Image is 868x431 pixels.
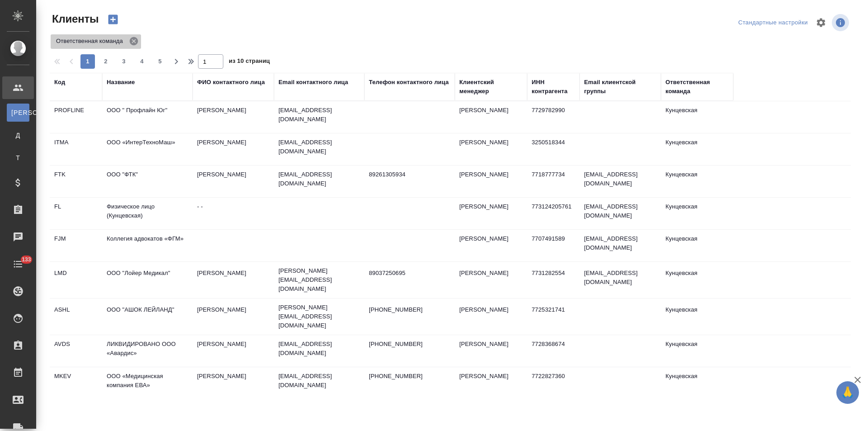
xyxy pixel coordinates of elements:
td: [PERSON_NAME] [455,301,527,332]
div: ИНН контрагента [532,78,575,96]
span: Настроить таблицу [810,12,832,33]
td: [PERSON_NAME] [193,101,274,133]
button: 🙏 [836,381,859,404]
td: [PERSON_NAME] [455,198,527,229]
p: [PHONE_NUMBER] [369,305,450,314]
td: ООО "ФТК" [102,166,193,197]
p: [PERSON_NAME][EMAIL_ADDRESS][DOMAIN_NAME] [278,266,360,294]
button: 5 [153,54,167,69]
td: [PERSON_NAME] [193,133,274,165]
button: 4 [135,54,149,69]
td: 7731282554 [527,264,580,296]
td: [PERSON_NAME] [455,335,527,367]
button: Создать [102,12,124,27]
td: Кунцевская [661,230,733,261]
div: Email контактного лица [278,78,348,87]
td: AVDS [50,335,102,367]
td: FL [50,198,102,229]
td: ЛИКВИДИРОВАНО ООО «Авардис» [102,335,193,367]
span: 133 [16,255,37,264]
a: [PERSON_NAME] [7,104,29,122]
td: 773124205761 [527,198,580,229]
td: PROFLINE [50,101,102,133]
span: 4 [135,57,149,66]
td: MKEV [50,367,102,399]
span: 3 [117,57,131,66]
a: Т [7,149,29,167]
td: FJM [50,230,102,261]
td: [PERSON_NAME] [455,264,527,296]
td: Кунцевская [661,367,733,399]
div: Ответственная команда [51,34,141,49]
td: 7729782990 [527,101,580,133]
p: [EMAIL_ADDRESS][DOMAIN_NAME] [278,106,360,124]
td: ООО «ИнтерТехноМаш» [102,133,193,165]
td: Кунцевская [661,301,733,332]
td: [PERSON_NAME] [193,166,274,197]
td: 7718777734 [527,166,580,197]
span: из 10 страниц [229,56,270,69]
td: [PERSON_NAME] [455,230,527,261]
td: Кунцевская [661,101,733,133]
span: Д [11,131,25,140]
td: [PERSON_NAME] [455,166,527,197]
td: ООО " Профлайн Юг" [102,101,193,133]
td: [EMAIL_ADDRESS][DOMAIN_NAME] [580,198,661,229]
td: ITMA [50,133,102,165]
span: 🙏 [840,383,855,402]
td: Физическое лицо (Кунцевская) [102,198,193,229]
a: 133 [2,253,34,275]
p: [PHONE_NUMBER] [369,372,450,381]
td: Кунцевская [661,335,733,367]
td: [EMAIL_ADDRESS][DOMAIN_NAME] [580,230,661,261]
a: Д [7,126,29,144]
td: ООО «Медицинская компания ЕВА» [102,367,193,399]
td: LMD [50,264,102,296]
td: Кунцевская [661,264,733,296]
td: [PERSON_NAME] [193,335,274,367]
p: [PERSON_NAME][EMAIL_ADDRESS][DOMAIN_NAME] [278,303,360,330]
td: 3250518344 [527,133,580,165]
span: Посмотреть информацию [832,14,851,31]
td: [PERSON_NAME] [193,264,274,296]
td: FTK [50,166,102,197]
td: Кунцевская [661,198,733,229]
td: 7725321741 [527,301,580,332]
div: Телефон контактного лица [369,78,449,87]
td: 7707491589 [527,230,580,261]
td: 7722827360 [527,367,580,399]
td: [PERSON_NAME] [455,133,527,165]
td: Коллегия адвокатов «ФГМ» [102,230,193,261]
p: [EMAIL_ADDRESS][DOMAIN_NAME] [278,138,360,156]
button: 2 [99,54,113,69]
div: Ответственная команда [665,78,729,96]
button: 3 [117,54,131,69]
div: ФИО контактного лица [197,78,265,87]
div: Название [107,78,135,87]
td: - - [193,198,274,229]
td: [EMAIL_ADDRESS][DOMAIN_NAME] [580,166,661,197]
td: ООО "АШОК ЛЕЙЛАНД" [102,301,193,332]
td: 7728368674 [527,335,580,367]
p: [EMAIL_ADDRESS][DOMAIN_NAME] [278,372,360,390]
td: ООО "Лойер Медикал" [102,264,193,296]
span: 2 [99,57,113,66]
span: [PERSON_NAME] [11,108,25,117]
td: Кунцевская [661,166,733,197]
span: 5 [153,57,167,66]
div: Email клиентской группы [584,78,656,96]
p: [EMAIL_ADDRESS][DOMAIN_NAME] [278,170,360,188]
p: 89037250695 [369,269,450,278]
td: ASHL [50,301,102,332]
span: Клиенты [50,12,99,26]
p: [PHONE_NUMBER] [369,340,450,349]
span: Т [11,153,25,162]
p: [EMAIL_ADDRESS][DOMAIN_NAME] [278,340,360,358]
div: Клиентский менеджер [459,78,523,96]
p: Ответственная команда [56,37,126,46]
td: [EMAIL_ADDRESS][DOMAIN_NAME] [580,264,661,296]
td: [PERSON_NAME] [455,101,527,133]
p: 89261305934 [369,170,450,179]
div: Код [54,78,65,87]
div: split button [736,16,810,30]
